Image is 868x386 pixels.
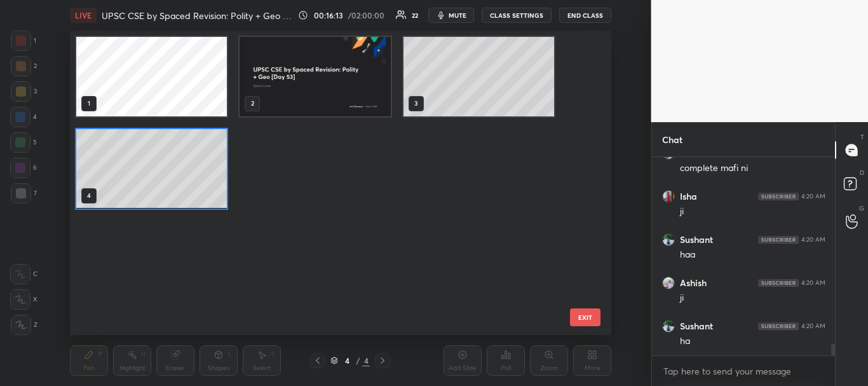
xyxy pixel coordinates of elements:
[11,315,37,335] div: Z
[10,289,37,310] div: X
[758,193,799,200] img: 4P8fHbbgJtejmAAAAAElFTkSuQmCC
[662,190,675,203] img: 1eb0522d585d430baec15ee7c7e68d36.jpg
[362,355,370,366] div: 4
[70,31,589,335] div: grid
[10,132,37,153] div: 5
[662,233,675,246] img: 2ae3d0c22eba48eb9768def24456538e.jpg
[240,37,391,116] img: d22f9092-8914-11f0-ba37-d203a45503c4.jpg
[356,357,360,364] div: /
[11,183,37,203] div: 7
[860,132,864,142] p: T
[758,236,799,244] img: 4P8fHbbgJtejmAAAAAElFTkSuQmCC
[680,292,825,305] div: ji
[11,31,36,51] div: 1
[652,123,693,156] p: Chat
[570,308,600,326] button: EXIT
[662,277,675,289] img: b574c2fa76ac4200a7f9b23bc63a4808.jpg
[680,249,825,261] div: haa
[559,8,611,23] button: End Class
[102,10,293,22] h4: UPSC CSE by Spaced Revision: Polity + Geo [Day 53]
[859,203,864,213] p: G
[482,8,552,23] button: CLASS SETTINGS
[758,322,799,330] img: 4P8fHbbgJtejmAAAAAElFTkSuQmCC
[11,81,37,102] div: 3
[680,335,825,348] div: ha
[680,205,825,218] div: ji
[801,193,825,200] div: 4:20 AM
[428,8,474,23] button: mute
[801,322,825,330] div: 4:20 AM
[680,191,697,202] h6: Isha
[801,236,825,244] div: 4:20 AM
[680,321,713,332] h6: Sushant
[449,11,466,20] span: mute
[662,320,675,333] img: 2ae3d0c22eba48eb9768def24456538e.jpg
[652,157,836,355] div: grid
[10,158,37,178] div: 6
[801,279,825,287] div: 4:20 AM
[10,107,37,127] div: 4
[70,8,97,23] div: LIVE
[11,56,37,76] div: 2
[10,264,37,284] div: C
[412,12,418,18] div: 22
[680,162,825,175] div: complete mafi ni
[860,168,864,177] p: D
[680,277,707,289] h6: Ashish
[680,234,713,245] h6: Sushant
[758,279,799,287] img: 4P8fHbbgJtejmAAAAAElFTkSuQmCC
[341,357,353,364] div: 4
